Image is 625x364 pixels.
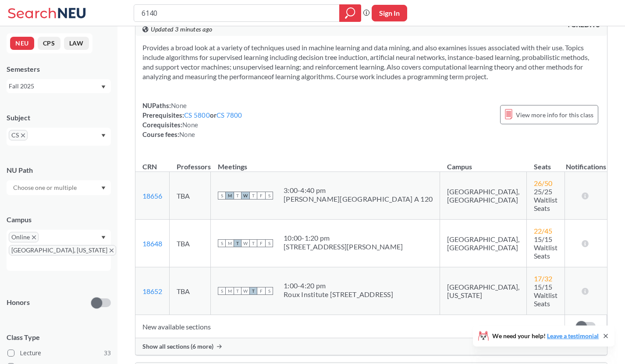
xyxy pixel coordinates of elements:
button: Sign In [372,5,407,21]
td: [GEOGRAPHIC_DATA], [GEOGRAPHIC_DATA] [440,220,527,267]
div: [STREET_ADDRESS][PERSON_NAME] [284,242,403,251]
span: [GEOGRAPHIC_DATA], [US_STATE]X to remove pill [9,245,116,255]
span: M [226,239,234,247]
svg: Dropdown arrow [101,236,106,239]
span: W [241,239,249,247]
span: S [218,239,226,247]
td: TBA [170,172,211,220]
span: T [249,192,257,199]
a: CS 7800 [217,111,242,119]
button: LAW [64,37,89,50]
span: 17 / 32 [534,274,552,283]
span: F [257,239,265,247]
svg: Dropdown arrow [101,134,106,137]
td: [GEOGRAPHIC_DATA], [US_STATE] [440,267,527,315]
button: NEU [10,37,34,50]
th: Campus [440,153,527,172]
span: T [234,239,241,247]
span: M [226,192,234,199]
div: 1:00 - 4:20 pm [284,281,393,290]
td: [GEOGRAPHIC_DATA], [GEOGRAPHIC_DATA] [440,172,527,220]
span: M [226,287,234,295]
span: View more info for this class [516,109,593,120]
th: Meetings [211,153,440,172]
a: 18652 [142,287,162,295]
a: CS 5800 [184,111,210,119]
span: S [218,287,226,295]
svg: magnifying glass [345,7,355,19]
td: New available sections [135,315,565,338]
svg: Dropdown arrow [101,85,106,89]
span: 33 [104,348,111,358]
input: Choose one or multiple [9,182,82,193]
span: Show all sections (6 more) [142,343,213,350]
span: S [265,287,273,295]
button: CPS [38,37,60,50]
p: Honors [7,297,30,308]
div: 10:00 - 1:20 pm [284,234,403,242]
input: Class, professor, course number, "phrase" [141,6,333,21]
section: Provides a broad look at a variety of techniques used in machine learning and data mining, and al... [142,43,600,81]
div: magnifying glass [339,4,361,22]
span: None [182,121,198,129]
span: F [257,192,265,199]
span: None [171,101,187,109]
span: S [265,192,273,199]
svg: X to remove pill [32,235,36,239]
span: 22 / 45 [534,227,552,235]
div: Subject [7,113,111,122]
svg: X to remove pill [110,248,114,252]
span: 15/15 Waitlist Seats [534,283,558,308]
span: 26 / 50 [534,179,552,187]
div: Campus [7,215,111,224]
div: OnlineX to remove pill[GEOGRAPHIC_DATA], [US_STATE]X to remove pillDropdown arrow [7,230,111,271]
a: 18656 [142,192,162,200]
span: T [234,192,241,199]
span: 25/25 Waitlist Seats [534,187,558,212]
span: T [249,287,257,295]
div: Show all sections (6 more) [135,338,607,355]
span: T [234,287,241,295]
th: Notifications [565,153,607,172]
span: W [241,192,249,199]
span: S [265,239,273,247]
div: CRN [142,162,157,171]
div: NU Path [7,165,111,175]
span: Class Type [7,332,111,342]
span: W [241,287,249,295]
span: S [218,192,226,199]
span: Updated 3 minutes ago [151,24,213,34]
span: T [249,239,257,247]
label: Lecture [7,347,111,359]
div: Fall 2025Dropdown arrow [7,79,111,93]
span: 15/15 Waitlist Seats [534,235,558,260]
a: 18648 [142,239,162,248]
a: Leave a testimonial [547,332,599,339]
span: We need your help! [492,333,599,339]
div: Fall 2025 [9,81,100,91]
span: F [257,287,265,295]
td: TBA [170,267,211,315]
th: Seats [527,153,565,172]
span: None [179,130,195,138]
div: CSX to remove pillDropdown arrow [7,128,111,146]
span: CSX to remove pill [9,130,28,140]
svg: X to remove pill [21,133,25,137]
div: NUPaths: Prerequisites: or Corequisites: Course fees: [142,101,242,139]
svg: Dropdown arrow [101,186,106,190]
div: [PERSON_NAME][GEOGRAPHIC_DATA] A 120 [284,195,433,203]
div: 3:00 - 4:40 pm [284,186,433,195]
th: Professors [170,153,211,172]
div: Dropdown arrow [7,180,111,195]
div: Semesters [7,64,111,74]
td: TBA [170,220,211,267]
span: OnlineX to remove pill [9,232,39,242]
div: Roux Institute [STREET_ADDRESS] [284,290,393,299]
